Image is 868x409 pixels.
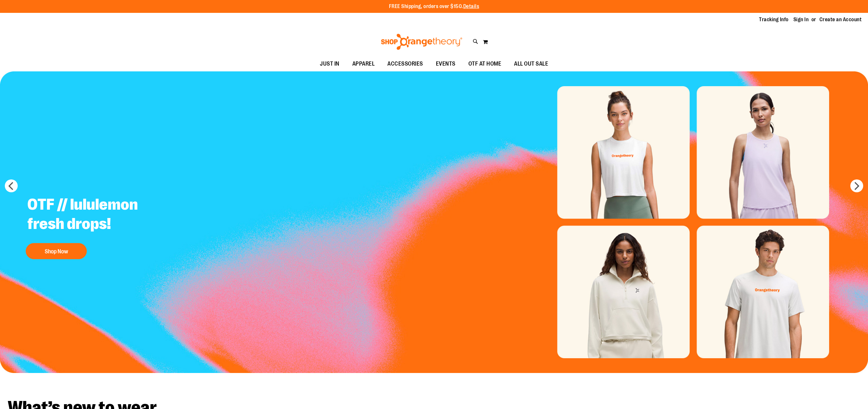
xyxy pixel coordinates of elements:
[436,57,456,71] span: EVENTS
[23,190,182,262] a: OTF // lululemon fresh drops! Shop Now
[514,57,548,71] span: ALL OUT SALE
[23,190,182,240] h2: OTF // lululemon fresh drops!
[819,16,862,23] a: Create an Account
[320,57,339,71] span: JUST IN
[759,16,789,23] a: Tracking Info
[5,179,18,192] button: prev
[389,3,479,10] p: FREE Shipping, orders over $150.
[850,179,863,192] button: next
[352,57,375,71] span: APPAREL
[380,34,463,50] img: Shop Orangetheory
[468,57,502,71] span: OTF AT HOME
[387,57,423,71] span: ACCESSORIES
[463,4,479,9] a: Details
[26,243,87,259] button: Shop Now
[793,16,809,23] a: Sign In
